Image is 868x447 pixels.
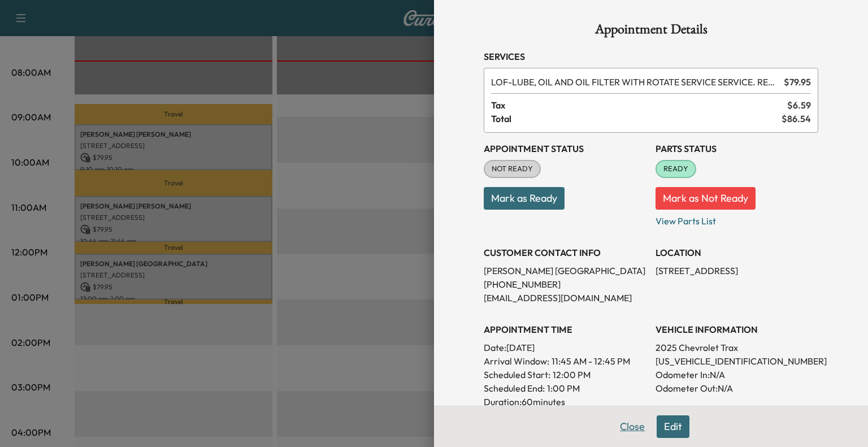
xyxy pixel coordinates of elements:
p: Duration: 60 minutes [484,395,646,409]
h3: APPOINTMENT TIME [484,323,646,336]
span: Total [491,112,782,125]
p: Scheduled Start: [484,368,550,381]
p: Date: [DATE] [484,341,646,354]
p: 12:00 PM [553,368,591,381]
span: $ 79.95 [784,75,811,89]
h3: VEHICLE INFORMATION [656,323,818,336]
h3: CUSTOMER CONTACT INFO [484,246,646,259]
p: [PERSON_NAME] [GEOGRAPHIC_DATA] [484,264,646,277]
span: Tax [491,98,787,112]
p: View Parts List [656,210,818,228]
span: READY [657,163,695,175]
h3: Services [484,50,818,63]
p: 2025 Chevrolet Trax [656,341,818,354]
span: $ 6.59 [787,98,811,112]
p: Odometer Out: N/A [656,381,818,395]
h3: Appointment Status [484,142,646,155]
p: [STREET_ADDRESS] [656,264,818,277]
p: Arrival Window: [484,354,646,368]
button: Edit [657,415,689,438]
p: Odometer In: N/A [656,368,818,381]
span: LUBE, OIL AND OIL FILTER WITH ROTATE SERVICE SERVICE. RESET OIL LIFE MONITOR. HAZARDOUS WASTE FEE... [491,75,779,89]
p: [PHONE_NUMBER] [484,277,646,291]
p: [EMAIL_ADDRESS][DOMAIN_NAME] [484,291,646,305]
span: 11:45 AM - 12:45 PM [552,354,630,368]
button: Mark as Ready [484,187,565,210]
button: Close [613,415,652,438]
h1: Appointment Details [484,23,818,41]
button: Mark as Not Ready [656,187,756,210]
p: 1:00 PM [547,381,580,395]
span: NOT READY [485,163,540,175]
p: Scheduled End: [484,381,545,395]
h3: LOCATION [656,246,818,259]
h3: Parts Status [656,142,818,155]
span: $ 86.54 [782,112,811,125]
p: [US_VEHICLE_IDENTIFICATION_NUMBER] [656,354,818,368]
